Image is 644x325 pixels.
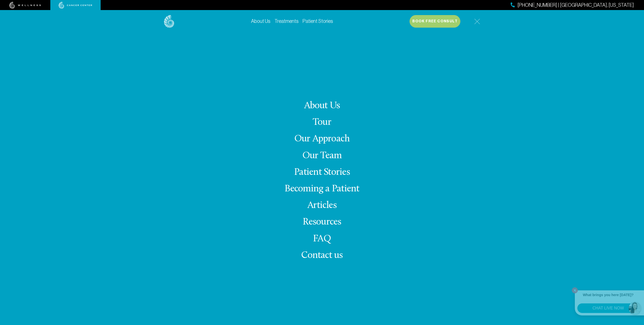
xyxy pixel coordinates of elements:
[302,151,342,161] a: Our Team
[304,101,340,111] a: About Us
[251,18,270,24] a: About Us
[313,118,331,127] a: Tour
[303,18,333,24] a: Patient Stories
[294,168,350,177] a: Patient Stories
[9,2,41,9] img: wellness
[301,251,343,260] span: Contact us
[294,134,350,144] a: Our Approach
[511,2,634,9] a: [PHONE_NUMBER] | [GEOGRAPHIC_DATA], [US_STATE]
[517,2,634,9] span: [PHONE_NUMBER] | [GEOGRAPHIC_DATA], [US_STATE]
[164,15,174,28] img: logo
[307,201,337,210] a: Articles
[285,184,359,194] a: Becoming a Patient
[410,15,460,28] button: Book Free Consult
[474,19,480,24] img: icon-hamburger
[303,217,341,227] a: Resources
[313,234,331,244] a: FAQ
[59,2,92,9] img: cancer center
[274,18,299,24] a: Treatments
